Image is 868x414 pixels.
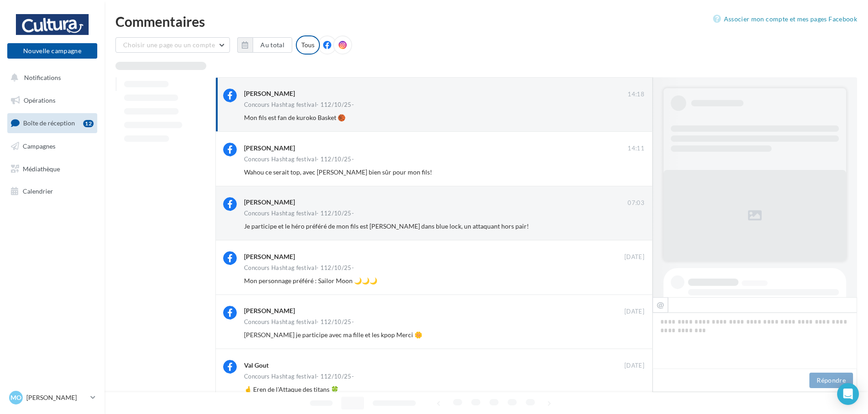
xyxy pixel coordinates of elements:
a: Calendrier [5,182,99,201]
span: 🤞 Eren de l'Attaque des titans 🍀 [244,385,339,393]
a: Mo [PERSON_NAME] [7,389,97,406]
span: Calendrier [23,187,53,195]
a: Médiathèque [5,160,99,179]
p: [PERSON_NAME] [26,393,87,402]
div: Concours Hashtag festival- 112/10/25- [244,374,354,379]
div: Concours Hashtag festival- 112/10/25- [244,210,354,216]
a: Boîte de réception12 [5,113,99,133]
div: Concours Hashtag festival- 112/10/25- [244,156,354,162]
button: Au total [253,37,292,53]
span: 14:18 [628,90,644,99]
span: 07:03 [628,199,644,207]
div: [PERSON_NAME] [244,306,295,315]
div: Open Intercom Messenger [837,383,859,405]
div: Concours Hashtag festival- 112/10/25- [244,319,354,325]
button: Choisir une page ou un compte [115,37,230,53]
div: [PERSON_NAME] [244,198,295,207]
span: [DATE] [624,308,644,316]
a: Associer mon compte et mes pages Facebook [713,14,857,25]
a: Opérations [5,91,99,110]
div: Val Gout [244,361,269,370]
span: Opérations [24,96,55,104]
div: Concours Hashtag festival- 112/10/25- [244,102,354,108]
button: Au total [237,37,292,53]
div: [PERSON_NAME] [244,252,295,261]
span: Je participe et le héro préféré de mon fils est [PERSON_NAME] dans blue lock, un attaquant hors p... [244,222,529,230]
div: [PERSON_NAME] [244,89,295,98]
span: Mon personnage préféré : Sailor Moon 🌙🌙🌙 [244,277,377,284]
span: Wahou ce serait top, avec [PERSON_NAME] bien sûr pour mon fils! [244,168,432,176]
span: [DATE] [624,362,644,370]
span: Médiathèque [23,165,60,172]
span: Mo [10,393,21,402]
span: Campagnes [23,142,55,150]
a: Campagnes [5,137,99,156]
div: Tous [296,35,320,55]
button: Notifications [5,68,95,87]
span: 14:11 [628,145,644,153]
div: 12 [83,120,94,127]
div: Concours Hashtag festival- 112/10/25- [244,265,354,271]
span: Notifications [24,74,61,81]
span: [PERSON_NAME] je participe avec ma fille et les kpop Merci 🌼 [244,331,422,339]
span: Boîte de réception [23,119,75,127]
span: [DATE] [624,253,644,261]
button: Nouvelle campagne [7,43,97,59]
button: Répondre [809,373,853,388]
div: Commentaires [115,15,857,28]
span: Choisir une page ou un compte [123,41,215,49]
span: Mon fils est fan de kuroko Basket 🏀 [244,114,345,121]
div: [PERSON_NAME] [244,144,295,153]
